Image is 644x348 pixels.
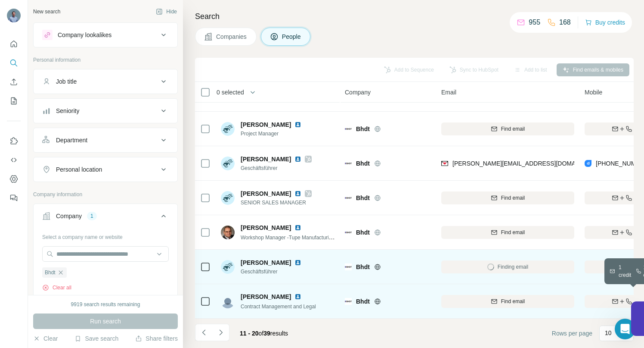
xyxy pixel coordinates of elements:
[241,234,351,241] span: Workshop Manager -Tupe Manufacturing Center
[34,130,177,150] button: Department
[441,295,574,308] button: Find email
[7,74,21,90] button: Enrich CSV
[241,199,312,207] span: SENIOR SALES MANAGER
[345,88,371,97] span: Company
[501,194,525,202] span: Find email
[74,334,118,343] button: Save search
[33,334,58,343] button: Clear
[356,125,370,133] span: Bhdt
[441,122,574,135] button: Find email
[7,93,21,109] button: My lists
[33,8,60,16] div: New search
[240,330,288,337] span: results
[356,194,370,202] span: Bhdt
[34,100,177,121] button: Seniority
[7,171,21,187] button: Dashboard
[34,206,177,230] button: Company1
[263,330,270,337] span: 39
[42,284,71,292] button: Clear all
[356,159,370,168] span: Bhdt
[441,88,456,97] span: Email
[585,16,625,28] button: Buy credits
[241,120,291,129] span: [PERSON_NAME]
[56,107,79,115] div: Seniority
[294,293,301,300] img: LinkedIn logo
[259,330,264,337] span: of
[345,263,352,270] img: Logo of Bhdt
[240,330,259,337] span: 11 - 20
[615,319,635,339] iframe: Intercom live chat
[356,263,370,271] span: Bhdt
[345,298,352,305] img: Logo of Bhdt
[217,88,244,97] span: 0 selected
[71,301,140,308] div: 9919 search results remaining
[345,229,352,236] img: Logo of Bhdt
[87,212,97,220] div: 1
[221,191,235,205] img: Avatar
[241,223,291,232] span: [PERSON_NAME]
[221,122,235,136] img: Avatar
[294,156,301,163] img: LinkedIn logo
[241,189,291,198] span: [PERSON_NAME]
[241,130,305,138] span: Project Manager
[552,329,592,338] span: Rows per page
[195,10,634,22] h4: Search
[33,191,178,198] p: Company information
[33,56,178,64] p: Personal information
[34,25,177,45] button: Company lookalikes
[294,121,301,128] img: LinkedIn logo
[501,298,525,305] span: Find email
[241,292,291,301] span: [PERSON_NAME]
[294,190,301,197] img: LinkedIn logo
[501,229,525,236] span: Find email
[441,159,448,168] img: provider findymail logo
[241,258,291,267] span: [PERSON_NAME]
[7,190,21,206] button: Feedback
[34,71,177,92] button: Job title
[56,77,77,86] div: Job title
[282,32,302,41] span: People
[241,164,312,172] span: Geschäftsführer
[356,297,370,306] span: Bhdt
[7,55,21,71] button: Search
[241,304,316,310] span: Contract Management and Legal
[150,5,183,18] button: Hide
[585,159,591,168] img: provider datagma logo
[7,36,21,52] button: Quick start
[356,228,370,237] span: Bhdt
[7,152,21,168] button: Use Surfe API
[56,136,87,144] div: Department
[56,165,102,174] div: Personal location
[241,268,305,276] span: Geschäftsführer
[221,226,235,239] img: Avatar
[559,17,571,28] p: 168
[294,259,301,266] img: LinkedIn logo
[241,155,291,163] span: [PERSON_NAME]
[58,31,111,39] div: Company lookalikes
[221,260,235,274] img: Avatar
[135,334,178,343] button: Share filters
[42,230,169,241] div: Select a company name or website
[345,125,352,132] img: Logo of Bhdt
[221,295,235,308] img: Avatar
[529,17,540,28] p: 955
[345,160,352,167] img: Logo of Bhdt
[221,157,235,170] img: Avatar
[605,329,612,337] p: 10
[501,125,525,133] span: Find email
[34,159,177,180] button: Personal location
[212,324,229,341] button: Navigate to next page
[441,226,574,239] button: Find email
[452,160,604,167] span: [PERSON_NAME][EMAIL_ADDRESS][DOMAIN_NAME]
[195,324,212,341] button: Navigate to previous page
[7,9,21,22] img: Avatar
[441,191,574,204] button: Find email
[345,194,352,201] img: Logo of Bhdt
[45,269,56,276] span: Bhdt
[56,212,82,220] div: Company
[585,88,602,97] span: Mobile
[294,224,301,231] img: LinkedIn logo
[216,32,248,41] span: Companies
[7,133,21,149] button: Use Surfe on LinkedIn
